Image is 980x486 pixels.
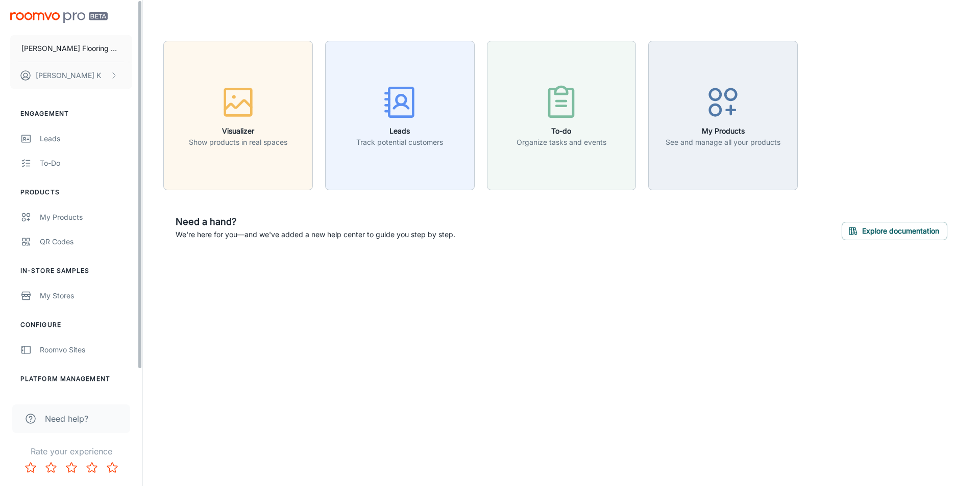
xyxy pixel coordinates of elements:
button: [PERSON_NAME] Flooring Center Inc [10,35,132,62]
p: See and manage all your products [666,137,780,148]
div: Leads [40,133,132,144]
a: LeadsTrack potential customers [325,110,475,120]
a: Explore documentation [842,225,947,235]
p: Organize tasks and events [517,137,606,148]
p: [PERSON_NAME] K [36,70,101,81]
div: QR Codes [40,236,132,247]
h6: Leads [356,125,443,137]
p: [PERSON_NAME] Flooring Center Inc [21,43,121,54]
div: To-do [40,158,132,169]
a: To-doOrganize tasks and events [487,110,636,120]
h6: To-do [517,125,606,137]
button: Explore documentation [842,222,947,240]
h6: Need a hand? [176,215,455,229]
button: To-doOrganize tasks and events [487,41,636,190]
p: Track potential customers [356,137,443,148]
button: [PERSON_NAME] K [10,62,132,89]
p: Show products in real spaces [189,137,287,148]
a: My ProductsSee and manage all your products [648,110,798,120]
button: LeadsTrack potential customers [325,41,475,190]
button: VisualizerShow products in real spaces [163,41,313,190]
button: My ProductsSee and manage all your products [648,41,798,190]
img: Roomvo PRO Beta [10,12,108,23]
div: My Products [40,212,132,223]
h6: Visualizer [189,125,287,137]
h6: My Products [666,125,780,137]
div: My Stores [40,290,132,301]
p: We're here for you—and we've added a new help center to guide you step by step. [176,229,455,240]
